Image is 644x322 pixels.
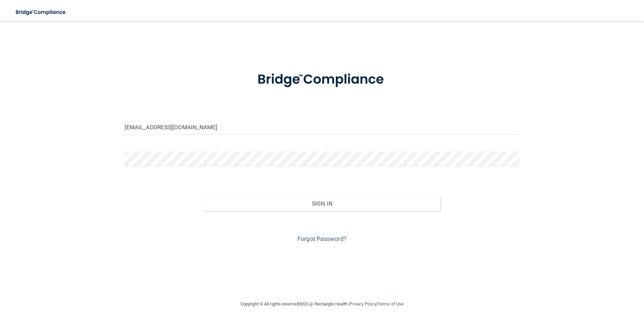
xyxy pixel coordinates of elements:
[378,301,404,306] a: Terms of Use
[199,293,445,315] div: Copyright © All rights reserved 2025 @ Rectangle Health | |
[10,5,72,19] img: bridge_compliance_login_screen.278c3ca4.svg
[125,119,520,135] input: Email
[297,235,347,242] a: Forgot Password?
[350,301,376,306] a: Privacy Policy
[244,62,400,97] img: bridge_compliance_login_screen.278c3ca4.svg
[203,196,441,211] button: Sign In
